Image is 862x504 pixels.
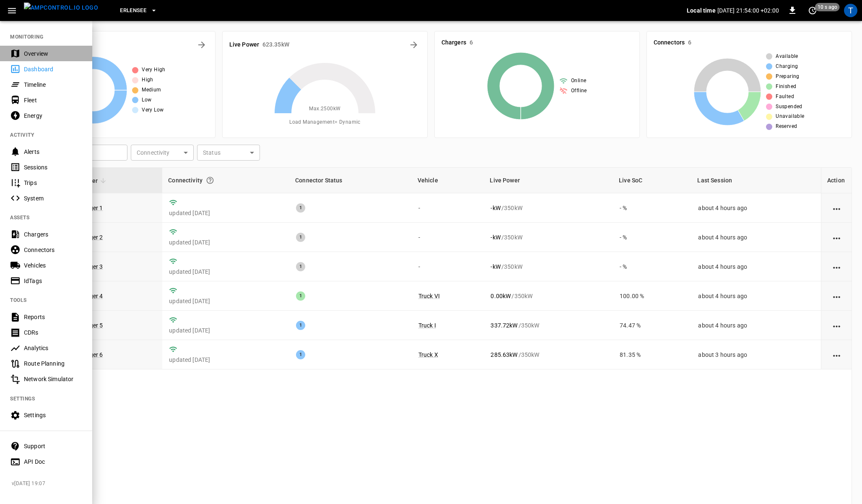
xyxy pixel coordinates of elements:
[687,6,716,15] p: Local time
[120,6,146,16] span: Erlensee
[815,3,840,11] span: 10 s ago
[24,277,82,285] div: IdTags
[24,246,82,254] div: Connectors
[24,230,82,239] div: Chargers
[24,112,82,120] div: Energy
[717,6,779,15] p: [DATE] 21:54:00 +02:00
[24,261,82,270] div: Vehicles
[24,194,82,203] div: System
[24,344,82,352] div: Analytics
[24,359,82,368] div: Route Planning
[806,4,819,17] button: set refresh interval
[24,375,82,383] div: Network Simulator
[24,49,82,58] div: Overview
[24,163,82,171] div: Sessions
[24,457,82,466] div: API Doc
[24,3,98,13] img: ampcontrol.io logo
[24,65,82,73] div: Dashboard
[24,328,82,337] div: CDRs
[24,442,82,450] div: Support
[24,148,82,156] div: Alerts
[24,313,82,321] div: Reports
[12,480,86,488] span: v [DATE] 19:07
[844,4,857,17] div: profile-icon
[24,411,82,419] div: Settings
[24,179,82,187] div: Trips
[24,96,82,104] div: Fleet
[24,81,82,89] div: Timeline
